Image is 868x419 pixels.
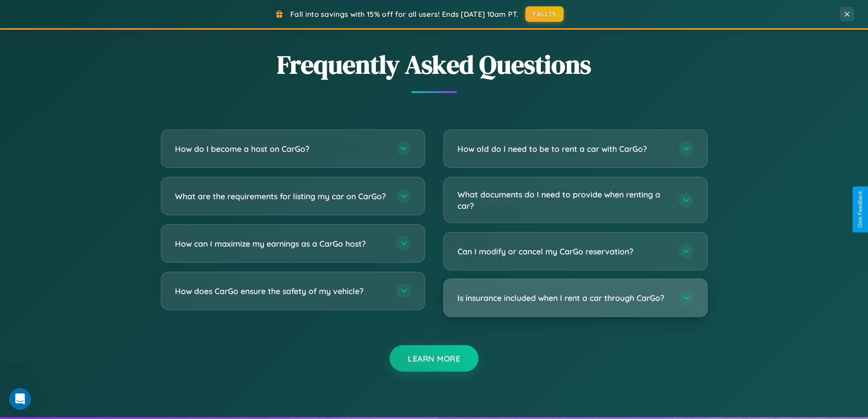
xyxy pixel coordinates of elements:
[9,388,31,410] iframe: Intercom live chat
[390,345,478,372] button: Learn More
[175,238,387,249] h3: How can I maximize my earnings as a CarGo host?
[525,6,564,22] button: FALL15
[175,191,387,202] h3: What are the requirements for listing my car on CarGo?
[457,246,670,257] h3: Can I modify or cancel my CarGo reservation?
[290,10,519,19] span: Fall into savings with 15% off for all users! Ends [DATE] 10am PT.
[161,47,708,82] h2: Frequently Asked Questions
[857,191,863,228] div: Give Feedback
[457,189,670,211] h3: What documents do I need to provide when renting a car?
[457,292,670,304] h3: Is insurance included when I rent a car through CarGo?
[175,285,387,297] h3: How does CarGo ensure the safety of my vehicle?
[457,143,670,155] h3: How old do I need to be to rent a car with CarGo?
[175,143,387,155] h3: How do I become a host on CarGo?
